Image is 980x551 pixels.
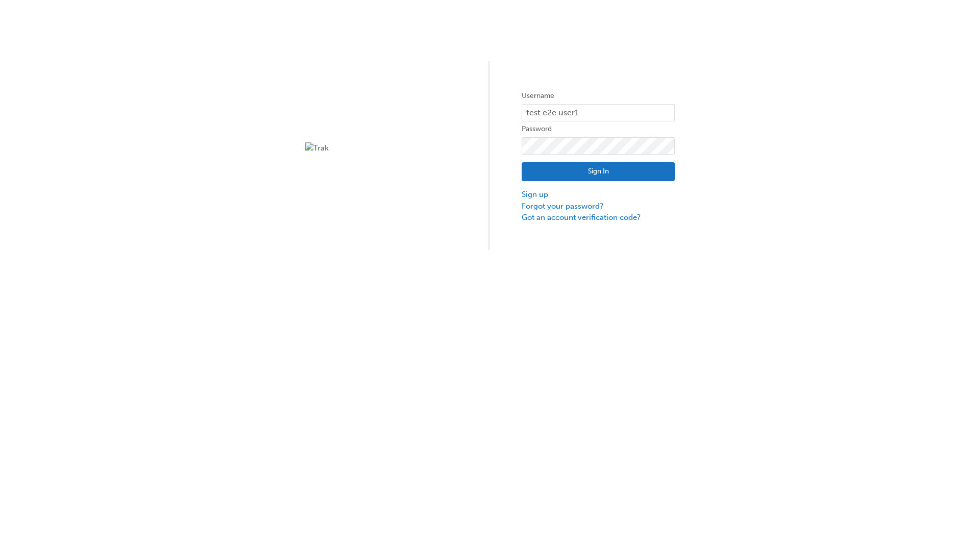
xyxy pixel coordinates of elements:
[522,90,675,102] label: Username
[522,123,675,135] label: Password
[522,212,675,223] a: Got an account verification code?
[305,142,458,154] img: Trak
[522,162,675,182] button: Sign In
[522,201,675,212] a: Forgot your password?
[522,104,675,121] input: Username
[522,189,675,201] a: Sign up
